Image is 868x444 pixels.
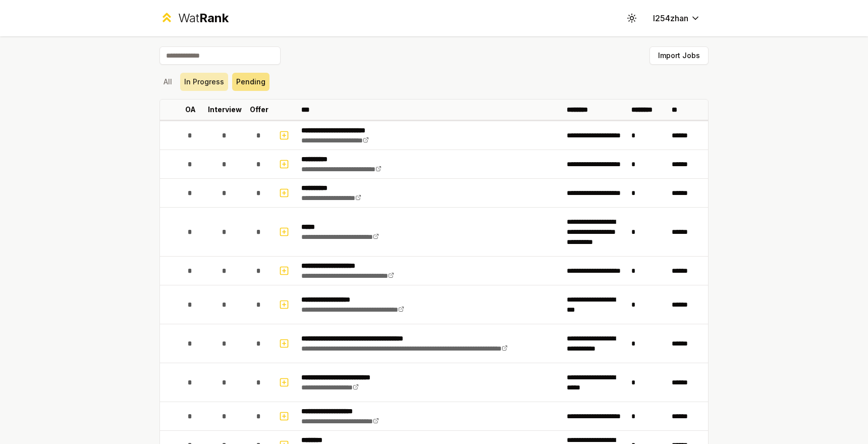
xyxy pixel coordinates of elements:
[159,10,229,26] a: WatRank
[178,10,229,26] div: Wat
[185,105,196,115] p: OA
[199,11,229,25] span: Rank
[180,73,228,91] button: In Progress
[208,105,242,115] p: Interview
[649,46,709,65] button: Import Jobs
[250,105,268,115] p: Offer
[653,12,688,24] span: l254zhan
[232,73,269,91] button: Pending
[159,73,176,91] button: All
[645,9,709,27] button: l254zhan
